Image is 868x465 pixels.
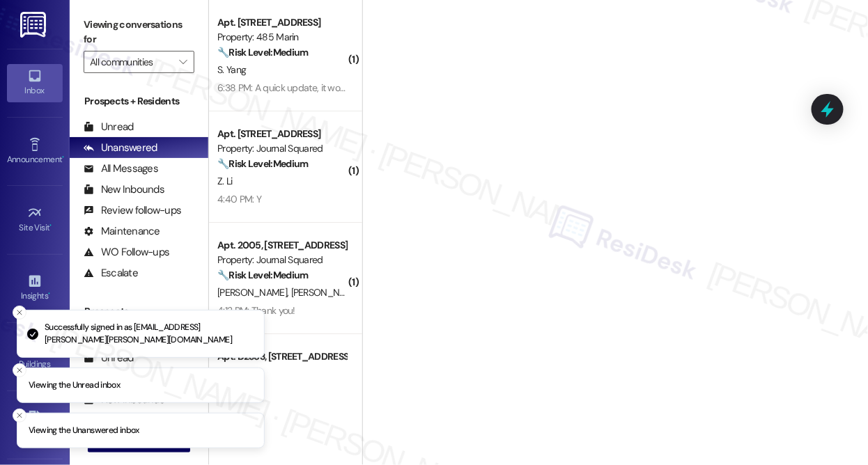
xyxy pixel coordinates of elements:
span: • [62,152,64,162]
strong: 🔧 Risk Level: Medium [217,269,308,281]
p: Viewing the Unanswered inbox [29,425,139,437]
div: Unread [84,120,134,134]
p: Successfully signed in as [EMAIL_ADDRESS][PERSON_NAME][PERSON_NAME][DOMAIN_NAME] [45,322,253,346]
button: Close toast [13,409,26,423]
div: WO Follow-ups [84,245,169,260]
div: Apt. [STREET_ADDRESS] [217,15,346,30]
label: Viewing conversations for [84,14,194,51]
div: 6:38 PM: A quick update, it would be better if the team can come [DATE] afternoon [217,81,551,94]
div: Property: Journal Squared [217,141,346,156]
div: New Inbounds [84,182,164,197]
div: Prospects + Residents [70,94,208,109]
div: Apt. [STREET_ADDRESS] [217,127,346,141]
div: Maintenance [84,224,160,239]
button: Close toast [13,306,26,320]
span: S. Yang [217,63,246,76]
a: Buildings [7,338,63,375]
div: All Messages [84,161,158,176]
div: Review follow-ups [84,203,181,218]
img: ResiDesk Logo [20,12,49,38]
strong: 🔧 Risk Level: Medium [217,157,308,170]
a: Leads [7,407,63,444]
span: [PERSON_NAME] [217,286,291,299]
div: Unanswered [84,141,157,155]
div: Property: 485 Marin [217,30,346,45]
div: Apt. 2005, [STREET_ADDRESS] [217,238,346,253]
span: [PERSON_NAME] [291,286,361,299]
div: 4:40 PM: Y [217,193,261,205]
div: Property: [GEOGRAPHIC_DATA] [217,364,346,379]
a: Site Visit • [7,201,63,239]
p: Viewing the Unread inbox [29,379,120,392]
div: Property: Journal Squared [217,253,346,267]
span: • [48,289,50,299]
a: Inbox [7,64,63,102]
span: • [50,221,52,230]
button: Close toast [13,363,26,377]
span: Z. Li [217,175,233,187]
i:  [179,56,187,68]
a: Insights • [7,269,63,307]
input: All communities [90,51,172,73]
strong: 🔧 Risk Level: Medium [217,46,308,58]
div: Escalate [84,266,138,281]
div: Apt. D2383, [STREET_ADDRESS][PERSON_NAME] [217,349,346,364]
